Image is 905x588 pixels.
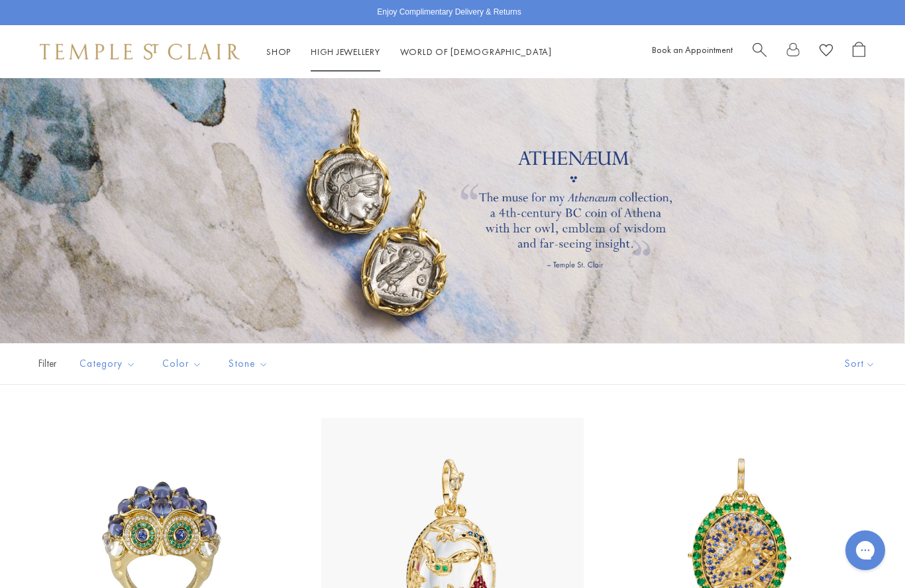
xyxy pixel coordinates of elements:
[753,42,767,62] a: Search
[311,46,380,58] a: High JewelleryHigh Jewellery
[820,42,833,62] a: View Wishlist
[73,356,146,372] span: Category
[40,44,240,60] img: Temple St. Clair
[70,349,146,379] button: Category
[652,44,733,56] a: Book an Appointment
[266,46,291,58] a: ShopShop
[152,349,212,379] button: Color
[377,6,521,19] p: Enjoy Complimentary Delivery & Returns
[853,42,865,62] a: Open Shopping Bag
[156,356,212,372] span: Color
[400,46,552,58] a: World of [DEMOGRAPHIC_DATA]World of [DEMOGRAPHIC_DATA]
[219,349,278,379] button: Stone
[222,356,278,372] span: Stone
[266,44,552,60] nav: Main navigation
[839,526,892,575] iframe: Gorgias live chat messenger
[815,344,905,384] button: Show sort by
